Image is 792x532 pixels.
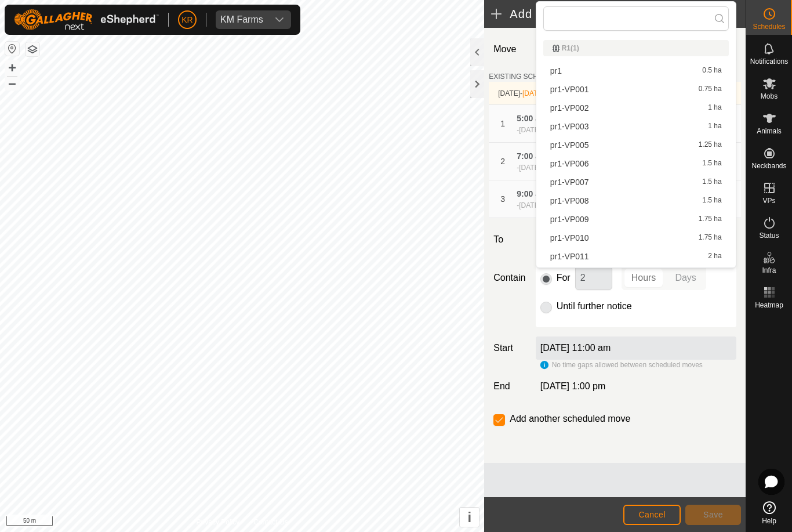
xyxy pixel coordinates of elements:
[543,62,729,79] li: pr1
[702,67,721,75] span: 0.5 ha
[702,160,721,168] span: 1.5 ha
[216,10,268,29] span: KM Farms
[708,104,721,112] span: 1 ha
[5,76,19,90] button: –
[557,273,571,283] label: For
[460,508,479,527] button: i
[623,505,681,525] button: Cancel
[550,104,589,112] span: pr1-VP002
[759,232,779,239] span: Status
[517,125,568,135] div: -
[500,119,505,128] span: 1
[543,155,729,172] li: pr1-VP006
[5,42,19,56] button: Reset Map
[543,192,729,209] li: pr1-VP008
[500,157,505,166] span: 2
[543,229,729,247] li: pr1-VP010
[550,197,589,205] span: pr1-VP008
[517,200,572,211] div: -
[517,151,547,161] span: 7:00 am
[753,23,785,30] span: Schedules
[550,252,589,260] span: pr1-VP011
[550,178,589,186] span: pr1-VP007
[467,509,471,525] span: i
[543,266,729,284] li: pr1-VP012
[762,197,775,204] span: VPs
[550,215,589,223] span: pr1-VP009
[489,379,531,393] label: End
[5,61,19,75] button: +
[550,234,589,242] span: pr1-VP010
[543,136,729,154] li: pr1-VP005
[762,267,776,274] span: Infra
[197,517,240,527] a: Privacy Policy
[762,517,776,524] span: Help
[14,9,159,30] img: Gallagher Logo
[543,118,729,135] li: pr1-VP003
[550,122,589,131] span: pr1-VP003
[517,189,547,198] span: 9:00 am
[26,42,39,56] button: Map Layers
[543,211,729,228] li: pr1-VP009
[498,89,520,97] span: [DATE]
[540,343,611,353] label: [DATE] 11:00 am
[181,14,192,26] span: KR
[702,197,721,205] span: 1.5 ha
[489,341,531,355] label: Start
[708,122,721,131] span: 1 ha
[702,178,721,186] span: 1.5 ha
[552,361,703,369] span: No time gaps allowed between scheduled moves
[699,141,722,149] span: 1.25 ha
[699,215,722,223] span: 1.75 ha
[543,99,729,117] li: pr1-VP002
[550,67,562,75] span: pr1
[489,71,566,82] label: EXISTING SCHEDULES
[220,15,263,24] div: KM Farms
[543,248,729,265] li: pr1-VP011
[550,160,589,168] span: pr1-VP006
[510,414,630,424] label: Add another scheduled move
[489,37,531,62] label: Move
[268,10,291,29] div: dropdown trigger
[491,7,687,21] h2: Add Move
[543,81,729,98] li: pr1-VP001
[519,126,568,134] span: [DATE] 7:00 am
[489,271,531,285] label: Contain
[755,302,783,309] span: Heatmap
[517,162,568,173] div: -
[519,201,572,209] span: [DATE] 11:00 am
[638,510,666,519] span: Cancel
[557,302,632,311] label: Until further notice
[522,89,544,97] span: [DATE]
[550,141,589,149] span: pr1-VP005
[685,505,741,525] button: Save
[750,58,788,65] span: Notifications
[520,89,544,97] span: -
[489,227,531,252] label: To
[543,173,729,191] li: pr1-VP007
[757,128,782,135] span: Animals
[703,510,723,519] span: Save
[519,164,568,172] span: [DATE] 9:00 am
[500,194,505,204] span: 3
[550,85,589,93] span: pr1-VP001
[517,114,547,123] span: 5:00 am
[699,85,722,93] span: 0.75 ha
[699,234,722,242] span: 1.75 ha
[540,381,606,391] span: [DATE] 1:00 pm
[746,497,792,529] a: Help
[708,252,721,260] span: 2 ha
[751,162,786,169] span: Neckbands
[553,45,720,52] div: R1(1)
[253,517,288,527] a: Contact Us
[761,93,778,100] span: Mobs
